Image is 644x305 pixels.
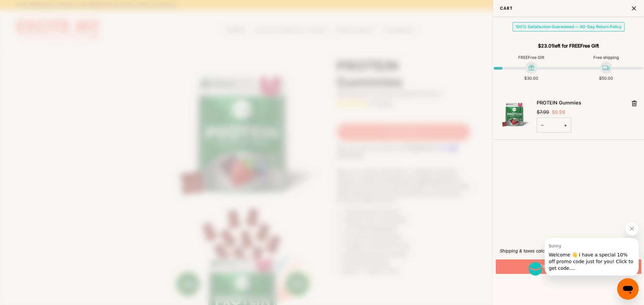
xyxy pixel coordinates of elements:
span: left for FREE [538,43,599,49]
span: FREE <a class="lb-cpb-gift-product-link" id="lb-cpb-gift-product-preview-link" href="undefined" f... [518,55,544,60]
span: Goal amount: $50.00 [599,76,613,81]
mark: $6.99 [552,108,565,116]
span: $23.01 [538,43,553,49]
iframe: Mensaje de Sunny [545,238,639,276]
span: Goal amount: $30.00 [524,76,538,81]
a: Free Gift [580,43,599,49]
del: $7.99 [537,108,549,116]
a: PROTEIN Gummies [537,100,581,105]
button: Check Out• $6.99 USD [496,259,641,274]
strong: 100% Satisfaction Guaranteed — 90-Day Return Policy [516,24,622,29]
a: PROTEIN Gummies [500,99,530,133]
div: Sunny dice “Welcome 👋 I have a special 10% off promo code just for you! Click to get code....”. A... [529,222,639,276]
iframe: Botón para iniciar la ventana de mensajería [617,278,639,300]
ol: Goal amounts [494,76,643,82]
ol: Cart value goals [494,55,643,61]
iframe: sin contenido [529,262,542,276]
a: Free Gift [528,55,544,60]
span: Free shipping [593,55,619,60]
iframe: Cerrar mensaje de Sunny [625,222,639,235]
button: + [560,118,571,133]
iframe: PayPal-paypal [497,285,640,299]
em: Shipping & taxes calculated at checkout [500,248,583,253]
img: PROTEIN Gummies [500,99,530,129]
button: − [537,118,547,133]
